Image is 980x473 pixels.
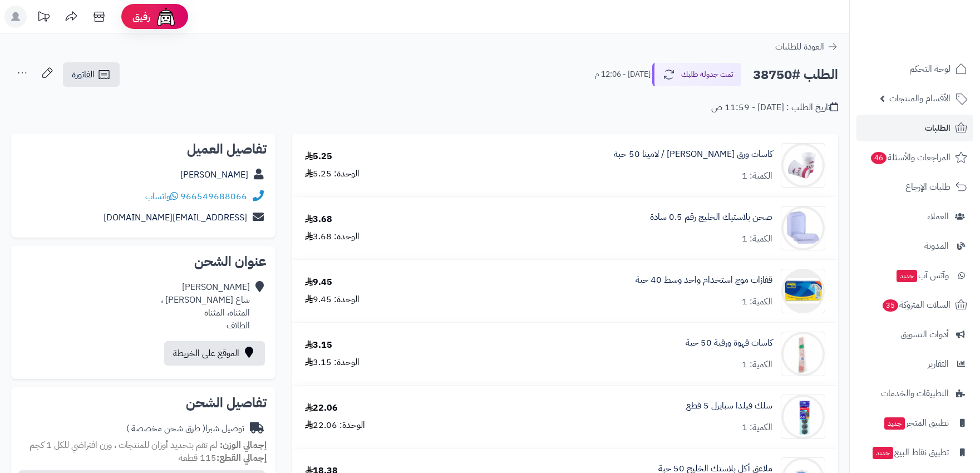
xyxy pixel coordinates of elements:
[742,358,772,371] div: الكمية: 1
[216,451,267,465] strong: إجمالي القطع:
[742,421,772,434] div: الكمية: 1
[220,438,267,452] strong: إجمالي الوزن:
[924,238,949,254] span: المدونة
[873,447,893,459] span: جديد
[871,152,887,164] span: 46
[900,327,949,342] span: أدوات التسويق
[884,417,905,430] span: جديد
[895,268,949,283] span: وآتس آب
[781,332,825,376] img: 1676534135-VlZeHU2j7zNXVJsZT95Q8w4TzTTI8aQv4BZkDaBs-90x90.jpg
[775,40,824,53] span: العودة للطلبات
[652,63,741,86] button: تمت جدولة طلبك
[870,150,951,165] span: المراجعات والأسئلة
[711,101,838,114] div: تاريخ الطلب : [DATE] - 11:59 ص
[775,40,838,53] a: العودة للطلبات
[781,143,825,188] img: 1665924979-423-pgj43xd3p3msq0sysd0m0ui38qj2hkyf4ag79h3ma0-90x90.png
[927,209,949,224] span: العملاء
[856,410,973,436] a: تطبيق المتجرجديد
[305,167,360,180] div: الوحدة: 5.25
[305,419,365,432] div: الوحدة: 22.06
[305,150,332,163] div: 5.25
[305,213,332,226] div: 3.68
[856,439,973,466] a: تطبيق نقاط البيعجديد
[305,230,360,243] div: الوحدة: 3.68
[742,233,772,245] div: الكمية: 1
[305,293,360,306] div: الوحدة: 9.45
[20,142,267,156] h2: تفاصيل العميل
[650,211,772,224] a: صحن بلاستيك الخليج رقم 0.5 سادة
[883,415,949,431] span: تطبيق المتجر
[180,168,248,181] a: [PERSON_NAME]
[889,91,951,106] span: الأقسام والمنتجات
[636,274,772,287] a: قفازات موج استخدام واحد وسط 40 حبة
[305,356,360,369] div: الوحدة: 3.15
[904,30,969,53] img: logo-2.png
[126,422,205,435] span: ( طرق شحن مخصصة )
[753,63,838,86] h2: الطلب #38750
[179,451,267,465] small: 115 قطعة
[686,400,772,412] a: سلك فيلدا سبايرل 5 قطع
[180,190,247,203] a: 966549688066
[686,337,772,349] a: كاسات قهوة ورقية 50 حبة
[742,295,772,308] div: الكمية: 1
[856,262,973,289] a: وآتس آبجديد
[164,341,265,366] a: الموقع على الخريطة
[742,170,772,183] div: الكمية: 1
[856,292,973,318] a: السلات المتروكة35
[856,56,973,82] a: لوحة التحكم
[595,69,651,80] small: [DATE] - 12:06 م
[781,206,825,250] img: 75916a1f2aef938aaa159a8a06df33273cd-90x90.jpg
[72,68,95,81] span: الفاتورة
[781,269,825,313] img: 1676699969-%D9%84%D9%82%D8%B7%D8%A9%20%D8%A7%D9%84%D8%B4%D8%A7%D8%B4%D8%A9%202023-02-18%20085647-...
[20,255,267,268] h2: عنوان الشحن
[161,281,250,332] div: [PERSON_NAME] شاع [PERSON_NAME] ، المثناه، المثناه الطائف
[925,120,951,136] span: الطلبات
[897,270,917,282] span: جديد
[909,61,951,77] span: لوحة التحكم
[856,380,973,407] a: التطبيقات والخدمات
[29,438,218,452] span: لم تقم بتحديد أوزان للمنتجات ، وزن افتراضي للكل 1 كجم
[20,396,267,410] h2: تفاصيل الشحن
[881,297,951,313] span: السلات المتروكة
[145,190,178,203] a: واتساب
[126,422,244,435] div: توصيل شبرا
[871,445,949,460] span: تطبيق نقاط البيع
[856,233,973,259] a: المدونة
[905,179,951,195] span: طلبات الإرجاع
[104,211,247,224] a: [EMAIL_ADDRESS][DOMAIN_NAME]
[856,115,973,141] a: الطلبات
[856,321,973,348] a: أدوات التسويق
[305,339,332,352] div: 3.15
[883,299,898,312] span: 35
[132,10,150,23] span: رفيق
[781,395,825,439] img: 1672065230-Screenshot%202022-12-26%20173204-90x90.png
[305,402,338,415] div: 22.06
[856,174,973,200] a: طلبات الإرجاع
[63,62,120,87] a: الفاتورة
[881,386,949,401] span: التطبيقات والخدمات
[305,276,332,289] div: 9.45
[155,6,177,28] img: ai-face.png
[856,144,973,171] a: المراجعات والأسئلة46
[856,351,973,377] a: التقارير
[29,6,57,31] a: تحديثات المنصة
[614,148,772,161] a: كاسات ورق [PERSON_NAME] / لامينا 50 حبة
[928,356,949,372] span: التقارير
[856,203,973,230] a: العملاء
